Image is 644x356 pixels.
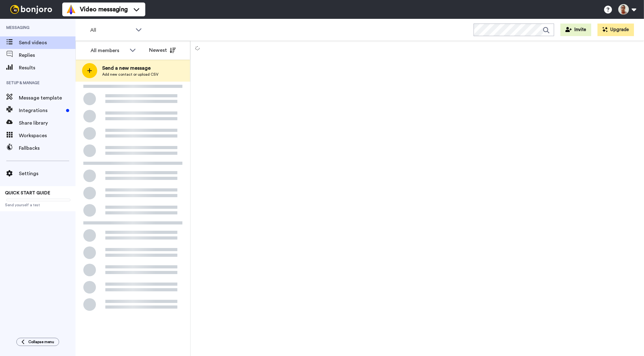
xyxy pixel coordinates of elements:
span: Message template [19,94,75,102]
span: Collapse menu [28,339,54,344]
button: Invite [560,24,591,36]
span: Settings [19,170,75,177]
button: Collapse menu [16,338,59,346]
span: Fallbacks [19,144,75,152]
span: Video messaging [80,5,128,14]
span: Add new contact or upload CSV [102,72,158,77]
button: Upgrade [597,24,634,36]
span: Integrations [19,107,64,114]
img: vm-color.svg [66,4,76,14]
span: Results [19,64,75,72]
span: All [90,26,132,34]
span: QUICK START GUIDE [5,191,50,195]
img: bj-logo-header-white.svg [8,5,55,14]
button: Newest [144,44,180,57]
span: Share library [19,119,75,127]
span: Send yourself a test [5,202,70,208]
span: Send videos [19,39,75,46]
div: All members [91,47,126,54]
span: Replies [19,51,75,59]
span: Workspaces [19,132,75,139]
span: Send a new message [102,64,158,72]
